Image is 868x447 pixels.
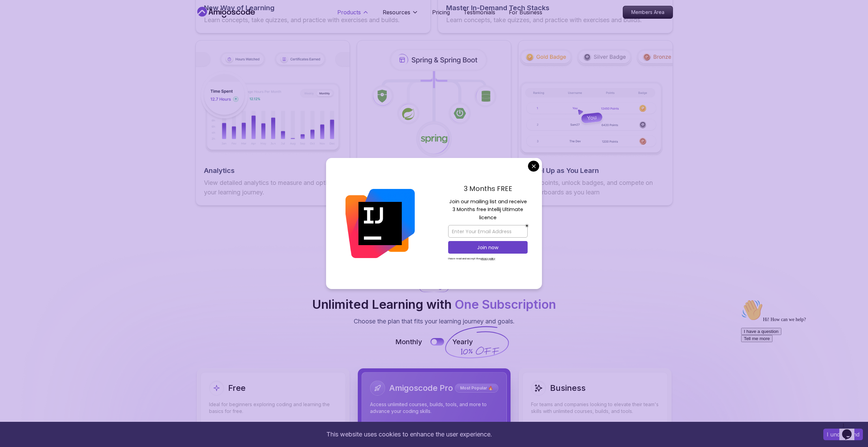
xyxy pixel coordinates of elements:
[337,8,369,22] button: Products
[3,20,68,26] span: Hi! How can we help?
[395,337,422,347] p: Monthly
[209,401,337,415] p: Ideal for beginners exploring coding and learning the basics for free.
[204,178,341,197] p: View detailed analytics to measure and optimize your learning journey.
[370,401,498,415] p: Access unlimited courses, builds, tools, and more to advance your coding skills.
[228,383,246,394] h2: Free
[3,3,126,46] div: 👋Hi! How can we help?I have a questionTell me more
[432,8,450,16] a: Pricing
[623,6,673,18] p: Members Area
[456,385,497,392] p: Most Popular 🔥
[354,317,515,326] p: Choose the plan that fits your learning journey and goals.
[337,8,361,16] p: Products
[738,297,861,416] iframe: chat widget
[531,401,659,415] p: For teams and companies looking to elevate their team's skills with unlimited courses, builds, an...
[527,178,664,197] p: Gain points, unlock badges, and compete on leaderboards as you learn
[3,31,43,38] button: I have a question
[464,8,495,16] a: Testimonials
[527,166,664,175] h2: Level Up as You Learn
[383,8,410,16] p: Resources
[455,297,556,312] span: One Subscription
[312,298,556,311] h2: Unlimited Learning with
[823,429,863,440] button: Accept cookies
[839,420,861,440] iframe: chat widget
[518,49,672,157] img: features img
[509,8,542,16] a: For Business
[623,6,673,19] a: Members Area
[383,8,418,22] button: Resources
[204,166,341,175] h2: Analytics
[196,52,350,155] img: features img
[3,3,25,25] img: :wave:
[3,38,34,46] button: Tell me more
[389,383,453,394] h2: Amigoscode Pro
[550,383,586,394] h2: Business
[5,427,813,442] div: This website uses cookies to enhance the user experience.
